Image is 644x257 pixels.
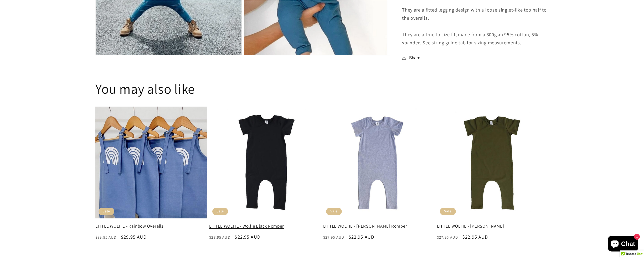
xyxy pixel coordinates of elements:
a: LITTLE WOLFIE - Wolfie Black Romper [209,223,321,229]
a: LITTLE WOLFIE - [PERSON_NAME] [437,223,549,229]
inbox-online-store-chat: Shopify online store chat [606,236,640,253]
div: They are a true to size fit, made from a 300gsm 95% cotton, 5% spandex. See sizing guide tab for ... [402,30,549,46]
div: They are a fitted legging design with a loose singlet-like top half to the overalls. [402,6,549,22]
a: LITTLE WOLFIE - Rainbow Overalls [95,223,207,229]
h2: You may also like [95,80,549,98]
a: LITTLE WOLFIE - [PERSON_NAME] Romper [323,223,435,229]
button: Share [402,54,422,61]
